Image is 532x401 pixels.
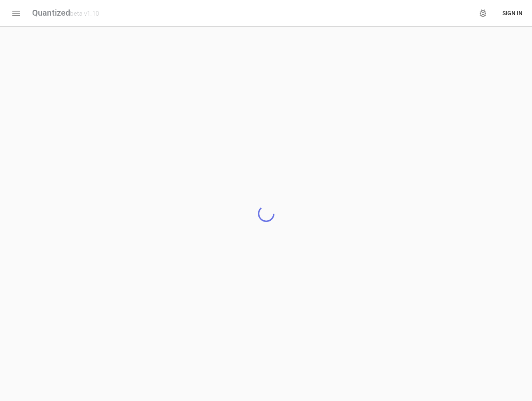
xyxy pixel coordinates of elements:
[502,8,523,19] span: Sign In
[32,8,99,19] div: Quantized
[70,10,99,17] div: beta v1.10
[499,6,526,21] a: Sign In
[32,8,99,19] a: Quantizedbeta v1.10
[473,3,493,23] a: Click here to file a bug report or request a feature!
